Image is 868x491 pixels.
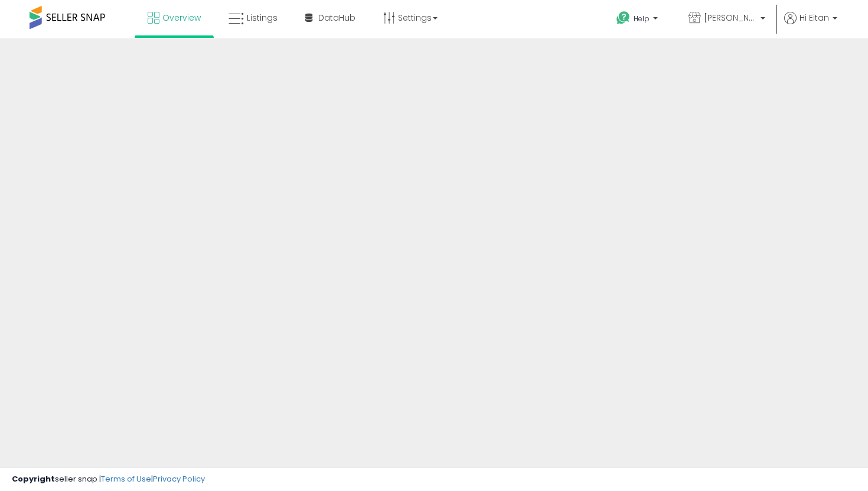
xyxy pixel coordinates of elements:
span: Hi Eitan [800,12,829,24]
strong: Copyright [12,473,55,485]
span: Listings [247,12,278,24]
a: Hi Eitan [784,12,837,38]
i: Get Help [616,11,631,25]
a: Help [607,2,670,38]
span: Overview [162,12,201,24]
div: seller snap | | [12,474,205,485]
span: DataHub [318,12,355,24]
a: Privacy Policy [153,473,205,485]
span: [PERSON_NAME] Suppliers [704,12,757,24]
span: Help [634,14,650,24]
a: Terms of Use [101,473,151,485]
